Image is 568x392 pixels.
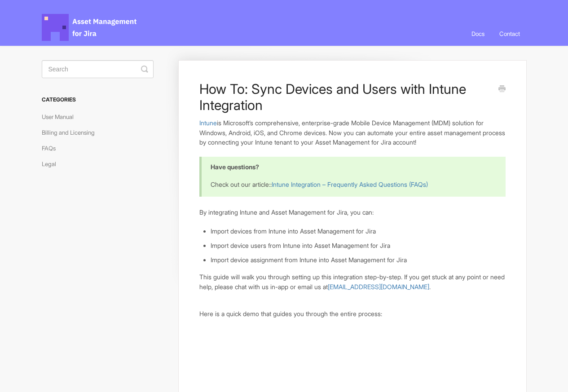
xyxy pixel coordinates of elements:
[211,241,505,251] li: Import device users from Intune into Asset Management for Jira
[42,157,63,171] a: Legal
[42,141,62,155] a: FAQs
[465,22,491,46] a: Docs
[42,125,101,140] a: Billing and Licensing
[42,92,154,108] h3: Categories
[211,163,259,171] b: Have questions?
[498,84,506,94] a: Print this Article
[42,60,154,78] input: Search
[328,283,429,291] a: [EMAIL_ADDRESS][DOMAIN_NAME]
[493,22,527,46] a: Contact
[42,14,138,41] span: Asset Management for Jira Docs
[272,181,428,188] a: Intune Integration – Frequently Asked Questions (FAQs)
[199,309,505,319] p: Here is a quick demo that guides you through the entire process:
[42,110,80,124] a: User Manual
[199,272,505,291] p: This guide will walk you through setting up this integration step-by-step. If you get stuck at an...
[211,180,494,189] p: Check out our article::
[199,119,217,127] a: Intune
[199,81,492,113] h1: How To: Sync Devices and Users with Intune Integration
[199,207,505,217] p: By integrating Intune and Asset Management for Jira, you can:
[199,118,505,147] p: is Microsoft’s comprehensive, enterprise-grade Mobile Device Management (MDM) solution for Window...
[211,255,505,265] li: Import device assignment from Intune into Asset Management for Jira
[211,226,505,236] li: Import devices from Intune into Asset Management for Jira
